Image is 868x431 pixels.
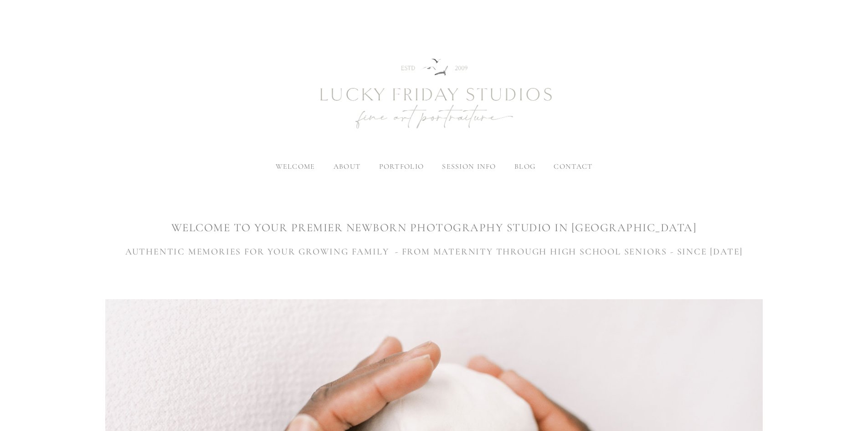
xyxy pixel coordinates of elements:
label: session info [442,162,496,171]
h1: WELCOME TO YOUR premier newborn photography studio IN [GEOGRAPHIC_DATA] [105,220,763,236]
a: welcome [276,162,315,171]
label: portfolio [379,162,424,171]
label: about [334,162,360,171]
a: contact [554,162,592,171]
a: blog [514,162,535,171]
h3: AUTHENTIC MEMORIES FOR YOUR GROWING FAMILY - FROM MATERNITY THROUGH HIGH SCHOOL SENIORS - SINCE [... [105,245,763,259]
img: Newborn Photography Denver | Lucky Friday Studios [270,26,598,163]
